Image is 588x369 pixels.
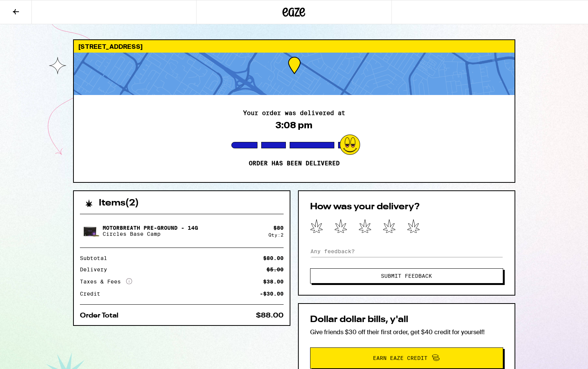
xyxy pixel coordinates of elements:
[5,5,55,11] span: Hi. Need any help?
[99,199,139,208] h2: Items ( 2 )
[243,110,345,116] h2: Your order was delivered at
[80,255,112,261] div: Subtotal
[263,279,284,284] div: $38.00
[80,220,101,241] img: Motorbreath Pre-Ground - 14g
[276,120,312,131] div: 3:08 pm
[263,255,284,261] div: $80.00
[80,267,112,272] div: Delivery
[310,246,503,257] input: Any feedback?
[80,291,106,296] div: Credit
[273,225,284,231] div: $ 80
[310,347,503,369] button: Earn Eaze Credit
[310,328,503,336] p: Give friends $30 off their first order, get $40 credit for yourself!
[260,291,284,296] div: -$30.00
[103,225,198,231] p: Motorbreath Pre-Ground - 14g
[310,315,503,324] h2: Dollar dollar bills, y'all
[74,40,515,53] div: [STREET_ADDRESS]
[310,202,503,212] h2: How was your delivery?
[267,267,284,272] div: $5.00
[249,160,340,167] p: Order has been delivered
[256,312,284,319] div: $88.00
[80,278,132,285] div: Taxes & Fees
[310,268,503,283] button: Submit Feedback
[381,273,432,279] span: Submit Feedback
[80,312,124,319] div: Order Total
[268,232,284,237] div: Qty: 2
[103,231,198,237] p: Circles Base Camp
[373,355,427,361] span: Earn Eaze Credit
